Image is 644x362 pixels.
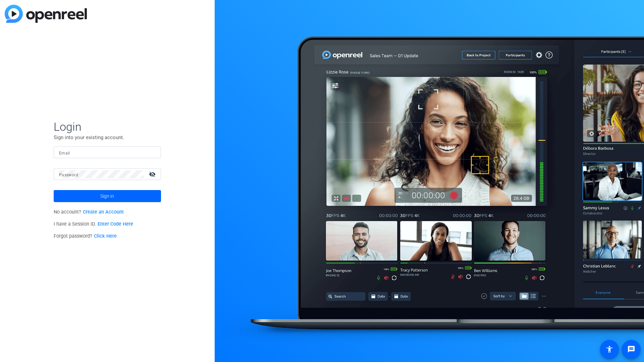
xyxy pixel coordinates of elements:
mat-icon: visibility_off [145,169,161,179]
img: blue-gradient.svg [5,5,87,23]
span: Login [54,120,161,134]
mat-label: Email [59,151,70,156]
a: Click Here [94,233,117,239]
button: Sign in [54,190,161,202]
mat-label: Password [59,173,78,177]
a: Enter Code Here [98,221,133,227]
p: Sign into your existing account. [54,134,161,141]
span: I have a Session ID. [54,221,133,227]
mat-icon: message [627,345,635,353]
span: Sign in [100,188,114,204]
span: No account? [54,209,124,215]
mat-icon: accessibility [605,345,613,353]
input: Enter Email Address [59,148,156,157]
a: Create an Account [83,209,124,215]
span: Forgot password? [54,233,117,239]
